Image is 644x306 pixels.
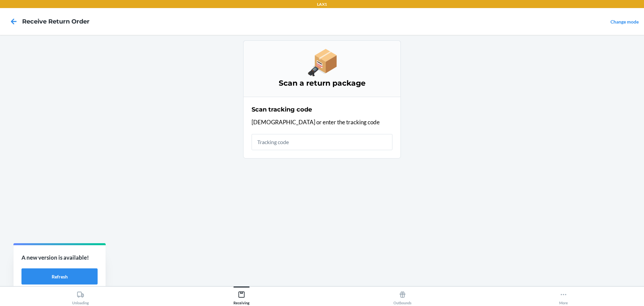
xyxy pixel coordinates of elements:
h4: Receive Return Order [22,17,90,26]
p: LAX1 [317,1,327,7]
div: More [559,288,568,305]
div: Outbounds [393,288,412,305]
h2: Scan tracking code [252,105,312,114]
input: Tracking code [252,134,392,150]
button: Refresh [21,268,98,285]
div: Receiving [233,288,250,305]
p: [DEMOGRAPHIC_DATA] or enter the tracking code [252,118,392,127]
button: Outbounds [322,287,483,305]
div: Unloading [72,288,89,305]
a: Change mode [610,19,639,25]
button: More [483,287,644,305]
h3: Scan a return package [252,78,392,89]
p: A new version is available! [21,253,98,262]
button: Receiving [161,287,322,305]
